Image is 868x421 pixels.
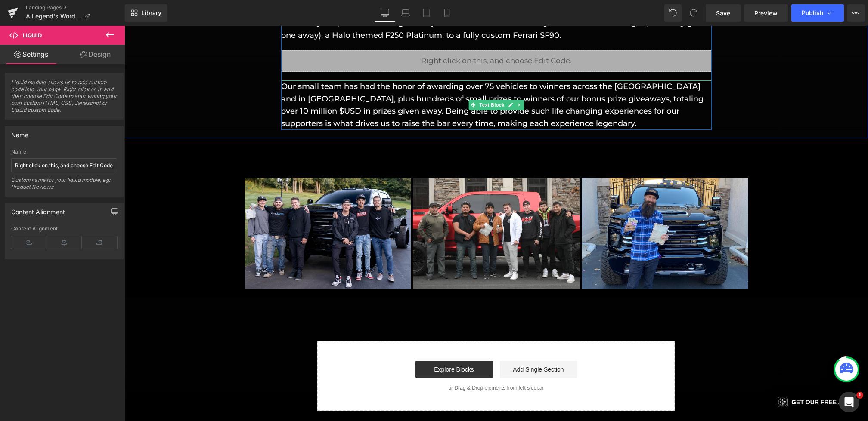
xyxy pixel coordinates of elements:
[11,203,65,215] div: Content Alignment
[141,9,161,17] span: Library
[291,335,369,352] a: Explore Blocks
[207,359,537,365] p: or Drag & Drop elements from left sidebar
[754,9,778,18] span: Preview
[839,392,859,412] iframe: Intercom live chat
[26,13,81,20] span: A Legend's Word...
[64,45,127,64] a: Design
[11,177,117,196] div: Custom name for your liquid module, eg: Product Reviews
[125,4,167,22] a: New Library
[11,226,117,232] div: Content Alignment
[353,74,381,84] span: Text Block
[391,74,400,84] a: Expand / Collapse
[395,4,416,22] a: Laptop
[11,149,117,155] div: Name
[716,9,730,18] span: Save
[375,4,395,22] a: Desktop
[685,4,702,22] button: Redo
[375,335,453,352] a: Add Single Section
[11,126,28,138] div: Name
[847,4,865,22] button: More
[667,371,728,381] div: GET OUR FREE APP!
[7,353,79,388] iframe: Marketing Popup
[26,4,125,11] a: Landing Pages
[664,4,682,22] button: Undo
[653,371,663,381] img: Logo
[791,4,844,22] button: Publish
[802,9,823,16] span: Publish
[416,4,437,22] a: Tablet
[437,4,457,22] a: Mobile
[11,79,117,119] span: Liquid module allows us to add custom code into your page. Right click on it, and then choose Edi...
[23,32,42,39] span: Liquid
[856,392,863,399] span: 1
[744,4,788,22] a: Preview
